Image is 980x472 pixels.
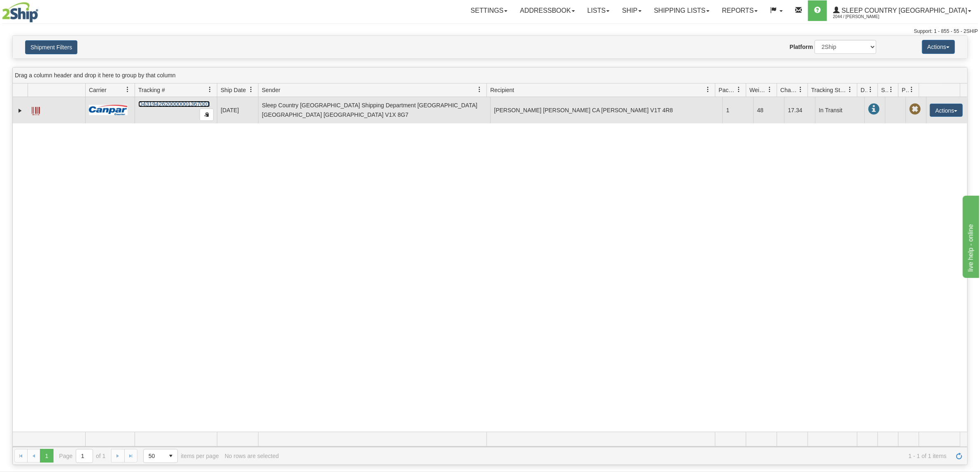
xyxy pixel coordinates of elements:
[40,449,53,462] span: Page 1
[719,86,736,94] span: Packages
[464,0,514,21] a: Settings
[138,101,210,107] a: D431942620000001367001
[790,43,813,51] label: Platform
[490,97,722,123] td: [PERSON_NAME] [PERSON_NAME] CA [PERSON_NAME] V1T 4R8
[221,86,246,94] span: Ship Date
[244,83,258,97] a: Ship Date filter column settings
[833,13,895,21] span: 2044 / [PERSON_NAME]
[784,97,815,123] td: 17.34
[6,5,76,15] div: live help - online
[164,449,177,463] span: select
[143,449,178,463] span: Page sizes drop down
[815,97,864,123] td: In Transit
[952,449,966,462] a: Refresh
[909,104,921,115] span: Pickup Not Assigned
[284,453,947,459] span: 1 - 1 of 1 items
[794,83,808,97] a: Charge filter column settings
[732,83,746,97] a: Packages filter column settings
[930,104,963,117] button: Actions
[138,86,165,94] span: Tracking #
[716,0,764,21] a: Reports
[13,67,967,83] div: grid grouping header
[59,449,106,463] span: Page of 1
[2,28,978,35] div: Support: 1 - 855 - 55 - 2SHIP
[149,452,159,460] span: 50
[2,2,38,23] img: logo2044.jpg
[763,83,777,97] a: Weight filter column settings
[843,83,857,97] a: Tracking Status filter column settings
[262,86,280,94] span: Sender
[225,453,279,459] div: No rows are selected
[203,83,217,97] a: Tracking # filter column settings
[881,86,888,94] span: Shipment Issues
[827,0,978,21] a: Sleep Country [GEOGRAPHIC_DATA] 2044 / [PERSON_NAME]
[753,97,784,123] td: 48
[143,449,219,463] span: items per page
[200,109,214,121] button: Copy to clipboard
[16,106,24,115] a: Expand
[89,86,107,94] span: Carrier
[811,86,847,94] span: Tracking Status
[864,83,878,97] a: Delivery Status filter column settings
[616,0,647,21] a: Ship
[905,83,919,97] a: Pickup Status filter column settings
[32,103,40,116] a: Label
[473,83,487,97] a: Sender filter column settings
[217,97,258,123] td: [DATE]
[722,97,753,123] td: 1
[861,86,868,94] span: Delivery Status
[25,40,77,54] button: Shipment Filters
[258,97,490,123] td: Sleep Country [GEOGRAPHIC_DATA] Shipping Department [GEOGRAPHIC_DATA] [GEOGRAPHIC_DATA] [GEOGRAPH...
[89,105,128,115] img: 14 - Canpar
[840,7,967,14] span: Sleep Country [GEOGRAPHIC_DATA]
[514,0,581,21] a: Addressbook
[121,83,135,97] a: Carrier filter column settings
[780,86,798,94] span: Charge
[490,86,514,94] span: Recipient
[648,0,716,21] a: Shipping lists
[76,449,93,463] input: Page 1
[902,86,909,94] span: Pickup Status
[868,104,880,115] span: In Transit
[750,86,767,94] span: Weight
[581,0,616,21] a: Lists
[884,83,898,97] a: Shipment Issues filter column settings
[922,40,955,54] button: Actions
[701,83,715,97] a: Recipient filter column settings
[961,194,979,278] iframe: chat widget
